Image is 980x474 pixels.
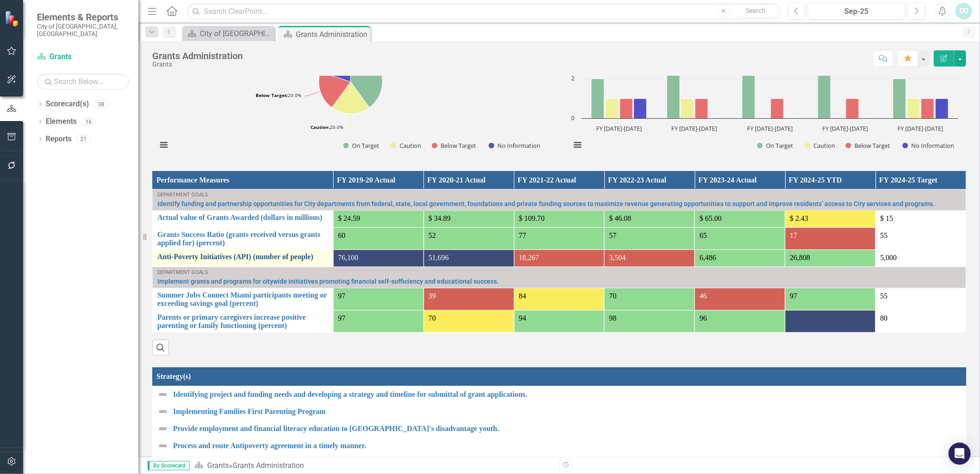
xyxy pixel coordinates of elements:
[609,214,631,222] span: $ 46.08
[338,231,346,239] span: 60
[672,124,717,133] text: FY [DATE]-[DATE]
[153,386,969,403] td: Double-Click to Edit Right Click for Context Menu
[157,253,329,261] a: Anti-Poverty Initiatives (API) (number of people)
[429,254,449,261] span: 51,696
[152,21,552,159] div: Monthly Performance. Highcharts interactive chart.
[606,98,619,118] path: FY 2020-2021, 1. Caution.
[311,124,343,130] text: 20.0%
[194,461,552,471] div: »
[846,98,859,118] path: FY 2023-2024, 1. Below Target.
[319,72,351,107] path: Below Target, 1.
[400,141,421,150] text: Caution
[338,292,346,300] span: 97
[898,124,944,133] text: FY [DATE]-[DATE]
[811,6,902,17] div: Sep-25
[153,211,334,228] td: Double-Click to Edit Right Click for Context Menu
[596,124,642,133] text: FY [DATE]-[DATE]
[153,288,334,310] td: Double-Click to Edit Right Click for Context Menu
[620,98,633,118] path: FY 2020-2021, 1. Below Target.
[876,288,966,310] td: Double-Click to Edit
[432,142,478,150] button: Show Below Target
[153,228,334,250] td: Double-Click to Edit Right Click for Context Menu
[153,454,969,471] td: Double-Click to Edit Right Click for Context Menu
[153,420,969,437] td: Double-Click to Edit Right Click for Context Menu
[699,292,707,300] span: 46
[46,99,89,109] a: Scorecard(s)
[37,52,129,62] a: Grants
[207,461,229,470] a: Grants
[634,98,647,118] path: FY 2020-2021, 1. No Information.
[790,231,797,239] span: 17
[949,443,971,465] div: Open Intercom Messenger
[153,437,969,454] td: Double-Click to Edit Right Click for Context Menu
[880,231,888,239] span: 55
[818,39,831,118] path: FY 2023-2024, 4. On Target.
[936,98,949,118] path: FY 2024-2025, 1. No Information.
[681,98,694,118] path: FY 2021-2022, 1. Caution.
[609,292,616,300] span: 70
[429,292,436,300] span: 39
[497,141,540,150] text: No Information
[880,254,897,261] span: 5,000
[519,314,526,322] span: 94
[880,214,893,222] span: $ 15
[609,254,626,261] span: 3,504
[157,270,961,275] div: Department Goals
[846,142,892,150] button: Show Below Target
[742,39,755,118] path: FY 2022-2023, 4. On Target.
[805,142,836,150] button: Show Caution
[157,291,329,307] a: Summer Jobs Connect Miami participants meeting or exceeding savings goal (percent)
[519,292,526,300] span: 84
[351,50,382,107] path: On Target, 2.
[695,98,708,118] path: FY 2021-2022, 1. Below Target.
[157,423,168,434] img: Not Defined
[94,100,108,108] div: 38
[746,7,765,14] span: Search
[519,214,545,222] span: $ 109.70
[956,3,972,19] div: DG
[606,98,920,118] g: Caution, bar series 2 of 4 with 5 bars.
[338,214,360,222] span: $ 24.59
[173,442,964,450] a: Process and route Antipoverty agreement in a timely manner.
[489,142,540,150] button: Show No Information
[256,92,288,98] tspan: Below Target:
[429,214,451,222] span: $ 34.89
[352,141,379,150] text: On Target
[592,79,604,118] path: FY 2020-2021, 2. On Target.
[893,79,906,118] path: FY 2024-2025, 2. On Target.
[880,292,888,300] span: 55
[519,231,526,239] span: 77
[771,98,784,118] path: FY 2022-2023, 1. Below Target.
[157,313,329,329] a: Parents or primary caregivers increase positive parenting or family functioning (percent)
[152,61,243,68] div: Grants
[699,314,707,322] span: 96
[157,406,168,417] img: Not Defined
[200,28,272,39] div: City of [GEOGRAPHIC_DATA]
[813,141,835,150] text: Caution
[571,139,584,152] button: View chart menu, Year Over Year Performance
[256,92,301,98] text: 20.0%
[429,231,436,239] span: 52
[157,231,329,247] a: Grants Success Ratio (grants received versus grants applied for) (percent)
[609,231,616,239] span: 57
[634,98,949,118] g: No Information, bar series 4 of 4 with 5 bars.
[157,139,170,152] button: View chart menu, Monthly Performance
[173,407,964,416] a: Implementing Families First Parenting Program
[296,29,368,40] div: Grants Administration
[37,23,129,38] small: City of [GEOGRAPHIC_DATA], [GEOGRAPHIC_DATA]
[153,267,966,288] td: Double-Click to Edit Right Click for Context Menu
[822,124,868,133] text: FY [DATE]-[DATE]
[153,310,334,333] td: Double-Click to Edit Right Click for Context Menu
[876,228,966,250] td: Double-Click to Edit
[855,141,890,150] text: Below Target
[157,201,961,207] a: Identify funding and partnership opportunities for City departments from federal, state, local go...
[37,73,129,90] input: Search Below...
[173,390,964,399] a: Identifying project and funding needs and developing a strategy and timeline for submittal of gra...
[173,425,964,433] a: Provide employment and financial literacy education to [GEOGRAPHIC_DATA]'s disadvantage youth.
[667,59,680,118] path: FY 2021-2022, 3. On Target.
[790,292,797,300] span: 97
[699,214,722,222] span: $ 65.00
[153,189,966,211] td: Double-Click to Edit Right Click for Context Menu
[876,250,966,267] td: Double-Click to Edit
[338,314,346,322] span: 97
